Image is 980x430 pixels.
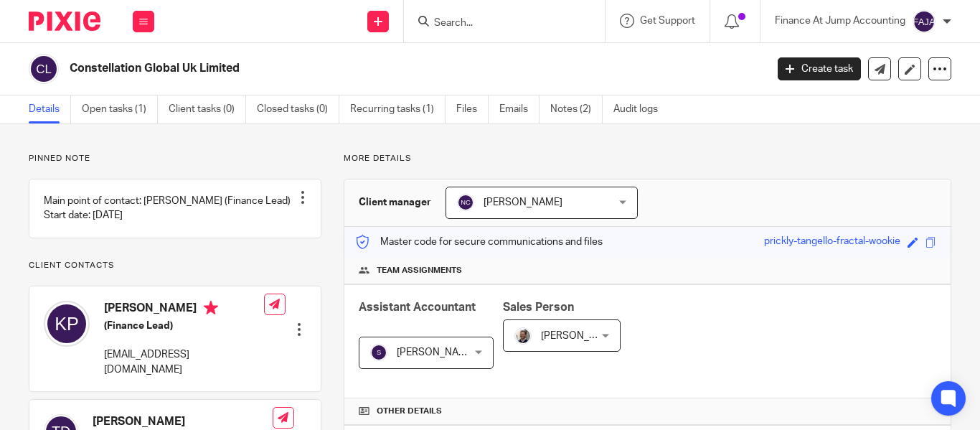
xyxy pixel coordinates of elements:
a: Recurring tasks (1) [350,95,446,123]
h4: [PERSON_NAME] [104,301,264,319]
a: Details [29,95,71,123]
img: svg%3E [44,301,90,347]
a: Audit logs [613,95,669,123]
span: Assistant Accountant [359,302,476,313]
a: Files [456,95,489,123]
span: Team assignments [377,265,462,276]
a: Notes (2) [550,95,603,123]
a: Open tasks (1) [82,95,158,123]
img: svg%3E [29,54,59,84]
a: Create task [778,57,861,80]
span: [PERSON_NAME] [484,197,562,207]
p: Client contacts [29,260,321,271]
span: [PERSON_NAME] [541,331,620,341]
img: svg%3E [370,344,387,361]
input: Search [433,17,562,30]
p: Master code for secure communications and files [355,235,603,249]
img: Pixie [29,11,100,31]
p: Pinned note [29,153,321,164]
p: [EMAIL_ADDRESS][DOMAIN_NAME] [104,347,264,377]
p: Finance At Jump Accounting [775,14,905,28]
span: Get Support [640,16,695,26]
img: Matt%20Circle.png [514,327,532,345]
i: Primary [204,301,218,315]
span: Sales Person [503,302,574,313]
h4: [PERSON_NAME] [93,414,273,429]
img: svg%3E [913,10,936,33]
a: Client tasks (0) [169,95,246,123]
span: Other details [377,406,442,417]
h5: (Finance Lead) [104,319,264,333]
p: More details [344,153,951,164]
h3: Client manager [359,195,431,210]
img: svg%3E [457,194,474,211]
a: Emails [499,95,540,123]
a: Closed tasks (0) [257,95,339,123]
h2: Constellation Global Uk Limited [70,61,619,76]
div: prickly-tangello-fractal-wookie [764,234,900,251]
span: [PERSON_NAME] K V [397,347,493,357]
